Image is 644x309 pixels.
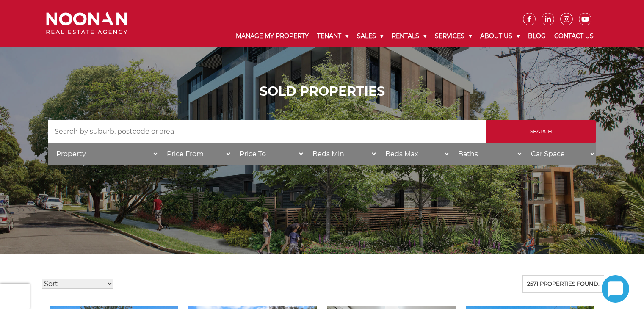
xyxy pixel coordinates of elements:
a: Blog [524,25,550,47]
select: Sort Listings [42,279,113,289]
input: Search by suburb, postcode or area [48,120,486,143]
a: Contact Us [550,25,598,47]
a: Manage My Property [232,25,313,47]
h1: Sold Properties [48,84,596,99]
div: 2571 properties found. [522,275,604,293]
img: Noonan Real Estate Agency [46,12,127,35]
a: Services [431,25,476,47]
input: Search [486,120,596,143]
a: About Us [476,25,524,47]
a: Rentals [387,25,431,47]
a: Tenant [313,25,353,47]
a: Sales [353,25,387,47]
